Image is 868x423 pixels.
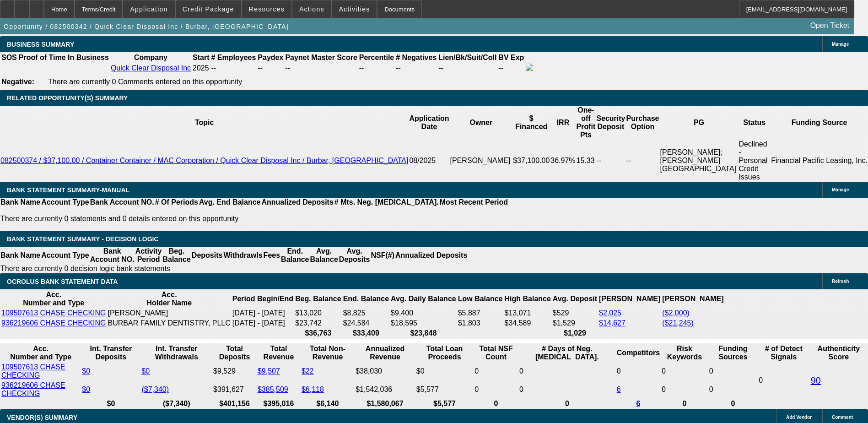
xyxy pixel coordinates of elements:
[263,247,280,264] th: Fees
[176,0,241,18] button: Credit Package
[390,290,457,308] th: Avg. Daily Balance
[438,54,496,61] b: Lien/Bk/Suit/Coll
[395,247,468,264] th: Annualized Deposits
[359,64,394,72] div: --
[660,140,739,182] td: [PERSON_NAME]; [PERSON_NAME][GEOGRAPHIC_DATA]
[771,106,868,140] th: Funding Source
[474,344,518,362] th: Sum of the Total NSF Count and Total Overdraft Fee Count from Ocrolus
[474,381,518,398] td: 0
[617,385,621,393] a: 6
[810,344,867,362] th: Authenticity Score
[1,78,34,86] b: Negative:
[183,5,234,13] span: Credit Package
[295,309,341,318] td: $13,020
[82,367,90,375] a: $0
[141,367,150,375] a: $0
[192,63,210,73] td: 2025
[625,106,659,140] th: Purchase Option
[258,385,288,393] a: $385,509
[832,42,849,47] span: Manage
[1,319,106,327] a: 936219606 CHASE CHECKING
[295,290,341,308] th: Beg. Balance
[232,290,294,308] th: Period Begin/End
[1,381,65,397] a: 936219606 CHASE CHECKING
[504,319,551,328] td: $34,589
[343,319,389,328] td: $24,584
[257,63,284,73] td: --
[292,0,331,18] button: Actions
[343,309,389,318] td: $8,825
[302,367,314,375] a: $22
[1,363,65,379] a: 109507613 CHASE CHECKING
[280,247,309,264] th: End. Balance
[599,309,621,317] a: $2,025
[82,385,90,393] a: $0
[249,5,285,13] span: Resources
[1,344,81,362] th: Acc. Number and Type
[48,78,242,86] span: There are currently 0 Comments entered on this opportunity
[709,363,757,380] td: 0
[0,157,408,164] a: 082500374 / $37,100.00 / Container Container / MAC Corporation / Quick Clear Disposal Inc / Burba...
[135,247,162,264] th: Activity Period
[7,414,77,421] span: VENDOR(S) SUMMARY
[141,385,169,393] a: ($7,340)
[301,344,354,362] th: Total Non-Revenue
[108,319,231,328] td: BURBAR FAMILY DENTISTRY, PLLC
[709,344,757,362] th: Funding Sources
[661,363,708,380] td: 0
[81,344,140,362] th: Int. Transfer Deposits
[458,319,503,328] td: $1,803
[504,309,551,318] td: $13,071
[439,198,508,207] th: Most Recent Period
[616,363,660,380] td: 0
[526,64,533,71] img: facebook-icon.png
[295,329,341,338] th: $36,763
[123,0,174,18] button: Application
[738,106,771,140] th: Status
[141,399,212,408] th: ($7,340)
[199,198,261,207] th: Avg. End Balance
[474,363,518,380] td: 0
[450,140,513,182] td: [PERSON_NAME]
[832,187,849,192] span: Manage
[7,278,118,285] span: OCROLUS BANK STATEMENT DATA
[213,399,256,408] th: $401,156
[1,309,106,317] a: 109507613 CHASE CHECKING
[409,140,449,182] td: 08/2025
[211,54,256,61] b: # Employees
[807,18,853,33] a: Open Ticket
[370,247,395,264] th: NSF(#)
[134,54,167,61] b: Company
[257,344,300,362] th: Total Revenue
[758,344,809,362] th: # of Detect Signals
[552,319,598,328] td: $1,529
[498,54,524,61] b: BV Exp
[396,54,437,61] b: # Negatives
[191,247,223,264] th: Deposits
[258,54,283,61] b: Paydex
[416,363,473,380] td: $0
[1,290,107,308] th: Acc. Number and Type
[786,415,812,420] span: Add Vendor
[512,106,550,140] th: $ Financed
[552,309,598,318] td: $529
[41,198,90,207] th: Account Type
[504,290,551,308] th: High Balance
[90,198,155,207] th: Bank Account NO.
[625,140,659,182] td: --
[661,381,708,398] td: 0
[596,140,625,182] td: --
[0,215,508,223] p: There are currently 0 statements and 0 details entered on this opportunity
[356,367,415,375] div: $38,030
[498,63,524,73] td: --
[519,363,615,380] td: 0
[390,319,457,328] td: $18,595
[18,53,109,62] th: Proof of Time In Business
[599,319,625,327] a: $14,627
[552,290,598,308] th: Avg. Deposit
[7,186,129,194] span: BANK STATEMENT SUMMARY-MANUAL
[576,140,596,182] td: 15.33
[662,290,724,308] th: [PERSON_NAME]
[193,54,209,61] b: Start
[416,381,473,398] td: $5,577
